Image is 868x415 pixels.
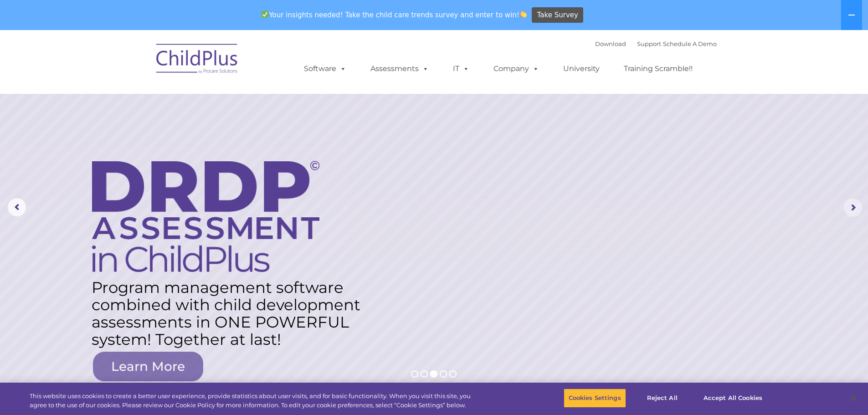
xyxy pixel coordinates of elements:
img: ChildPlus by Procare Solutions [152,37,243,83]
span: Take Survey [537,7,578,23]
a: Assessments [361,60,438,78]
span: Your insights needed! Take the child care trends survey and enter to win! [258,6,531,24]
img: DRDP Assessment in ChildPlus [92,161,319,272]
a: University [554,60,609,78]
span: Last name [127,60,154,67]
a: IT [444,60,478,78]
img: 👏 [520,11,527,18]
a: Learn More [93,352,203,381]
img: ✅ [262,11,268,18]
a: Training Scramble!! [615,60,702,78]
a: Schedule A Demo [663,40,717,47]
a: Download [595,40,626,47]
span: Phone number [127,97,165,104]
button: Close [843,388,863,408]
a: Support [637,40,661,47]
font: | [595,40,717,47]
a: Software [295,60,355,78]
button: Accept All Cookies [699,389,767,408]
a: Take Survey [532,7,583,23]
div: This website uses cookies to create a better user experience, provide statistics about user visit... [30,392,478,410]
button: Cookies Settings [564,389,626,408]
button: Reject All [634,389,691,408]
a: Company [484,60,548,78]
rs-layer: Program management software combined with child development assessments in ONE POWERFUL system! T... [92,279,370,348]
